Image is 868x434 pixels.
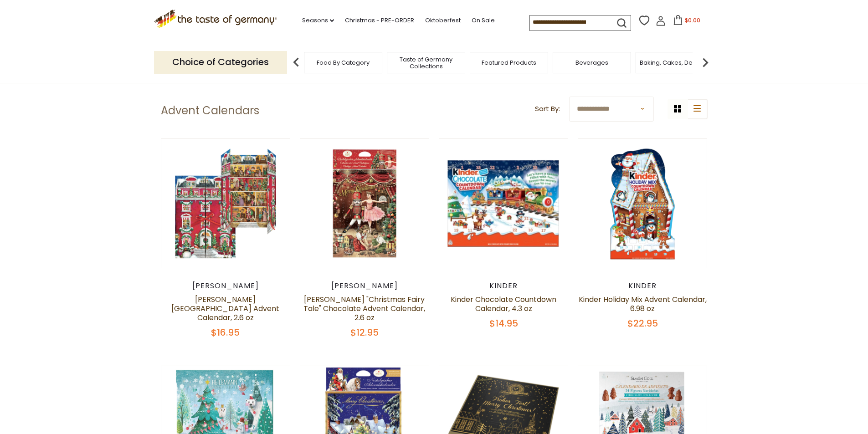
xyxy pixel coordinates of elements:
a: On Sale [472,15,495,26]
a: Food By Category [317,59,370,66]
button: $0.00 [668,15,706,29]
img: previous arrow [287,53,305,71]
span: $22.95 [627,317,658,330]
img: Kinder Holiday Mix Advent Calendar, 6.98 oz [578,139,707,268]
a: Seasons [302,15,334,26]
img: Kinder Chocolate Countdown Calendar, 4.3 oz [439,139,568,268]
label: Sort By: [535,103,560,115]
img: next arrow [696,53,714,71]
p: Choice of Categories [154,51,287,73]
div: [PERSON_NAME] [300,281,430,291]
h1: Advent Calendars [161,104,259,117]
span: $0.00 [685,16,700,24]
a: Featured Products [482,59,536,66]
a: Oktoberfest [425,15,461,26]
a: Kinder Holiday Mix Advent Calendar, 6.98 oz [579,294,707,314]
a: Taste of Germany Collections [390,56,462,70]
a: [PERSON_NAME][GEOGRAPHIC_DATA] Advent Calendar, 2.6 oz [171,294,279,323]
img: Heidel "Christmas Fairy Tale" Chocolate Advent Calendar, 2.6 oz [300,139,429,268]
a: Christmas - PRE-ORDER [345,15,414,26]
a: Kinder Chocolate Countdown Calendar, 4.3 oz [451,294,556,314]
span: $16.95 [211,326,240,339]
div: [PERSON_NAME] [161,281,291,291]
div: Kinder [439,281,569,291]
img: Windel Manor House Advent Calendar, 2.6 oz [161,139,290,268]
span: $12.95 [350,326,379,339]
a: Baking, Cakes, Desserts [640,59,710,66]
span: $14.95 [489,317,518,330]
a: [PERSON_NAME] "Christmas Fairy Tale" Chocolate Advent Calendar, 2.6 oz [303,294,425,323]
div: Kinder [578,281,708,291]
a: Beverages [575,59,608,66]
